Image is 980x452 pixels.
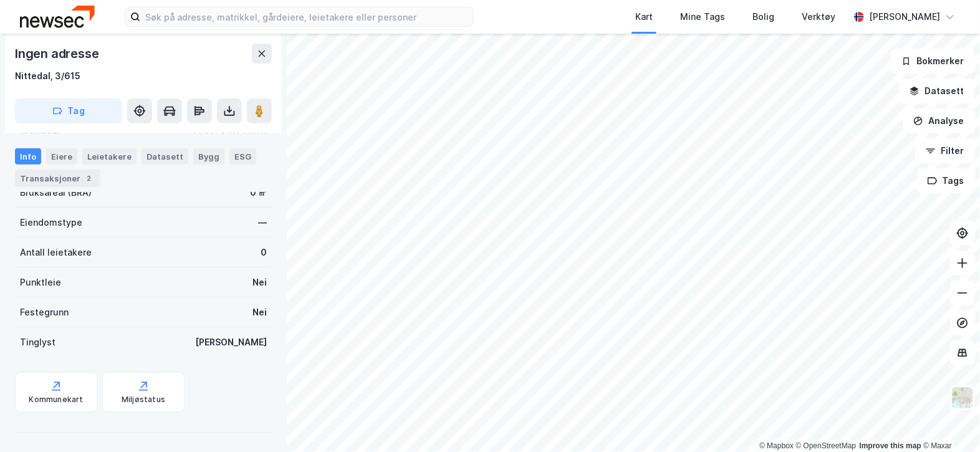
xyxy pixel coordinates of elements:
div: Festegrunn [20,305,69,320]
div: Antall leietakere [20,245,92,260]
div: Verktøy [802,9,835,24]
div: Kommunekart [29,395,83,405]
div: Miljøstatus [122,395,165,405]
a: Mapbox [759,441,794,450]
div: 2 [83,172,95,185]
button: Bokmerker [891,49,975,74]
div: Eiere [46,148,77,165]
img: newsec-logo.f6e21ccffca1b3a03d2d.png [20,6,95,27]
button: Tags [917,168,975,193]
div: Eiendomstype [20,215,82,230]
div: [PERSON_NAME] [195,335,267,350]
div: Ingen adresse [15,44,101,64]
div: [PERSON_NAME] [869,9,940,24]
div: 0 ㎡ [250,185,267,200]
div: Bolig [752,9,774,24]
div: Nittedal, 3/615 [15,69,80,84]
div: Kontrollprogram for chat [918,392,980,452]
a: Improve this map [860,441,921,450]
div: Info [15,148,41,165]
div: Kart [635,9,653,24]
button: Datasett [899,79,975,103]
button: Analyse [903,108,975,133]
div: Mine Tags [680,9,725,24]
div: Bygg [193,148,224,165]
img: Z [951,386,974,410]
input: Søk på adresse, matrikkel, gårdeiere, leietakere eller personer [140,7,473,26]
div: Punktleie [20,275,61,290]
div: Nei [252,275,267,290]
div: Datasett [142,148,188,165]
iframe: Chat Widget [918,392,980,452]
a: OpenStreetMap [796,441,857,450]
button: Filter [915,138,975,163]
div: 0 [261,245,267,260]
div: Transaksjoner [15,170,100,187]
div: Nei [252,305,267,320]
button: Tag [15,99,122,123]
div: Bruksareal (BRA) [20,185,92,200]
div: Leietakere [82,148,137,165]
div: ESG [229,148,256,165]
div: Tinglyst [20,335,55,350]
div: — [258,215,267,230]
